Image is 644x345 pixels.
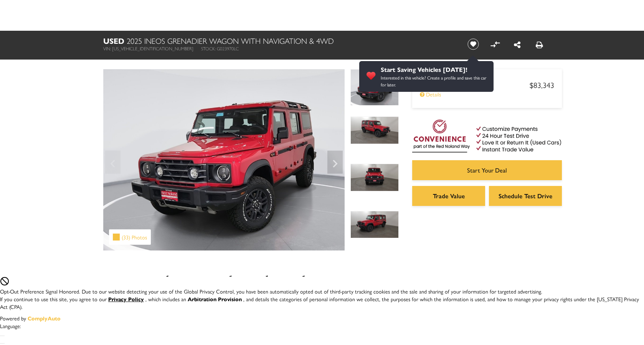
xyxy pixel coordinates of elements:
u: Privacy Policy [108,295,144,303]
strong: Used [103,35,124,46]
span: G023970LC [217,45,239,52]
a: ComplyAuto [28,314,61,322]
span: [US_VEHICLE_IDENTIFICATION_NUMBER] [112,45,193,52]
a: Details [420,90,554,98]
div: Next [327,151,343,174]
span: Trade Value [433,191,465,200]
img: Used 2025 Devil Red INEOS Wagon image 2 [350,116,399,144]
a: Privacy Policy [108,295,145,303]
img: Used 2025 Devil Red INEOS Wagon image 4 [350,211,399,239]
button: Save vehicle [465,38,482,50]
span: Stock: [201,45,216,52]
strong: Arbitration Provision [188,295,242,303]
a: Start Your Deal [412,160,562,180]
div: (33) Photos [109,229,151,245]
img: Used 2025 Devil Red INEOS Wagon image 1 [350,69,399,106]
a: Trade Value [412,186,485,206]
a: Red [PERSON_NAME] $83,343 [420,79,554,90]
a: Share this Used 2025 INEOS Grenadier Wagon With Navigation & 4WD [514,39,520,50]
span: Red [PERSON_NAME] [420,80,530,90]
span: Start Your Deal [467,166,507,174]
span: Schedule Test Drive [499,191,552,200]
button: Compare Vehicle [489,38,501,50]
a: Schedule Test Drive [489,186,562,206]
h1: 2025 INEOS Grenadier Wagon With Navigation & 4WD [103,36,454,45]
span: VIN: [103,45,111,52]
img: Used 2025 Devil Red INEOS Wagon image 3 [350,164,399,191]
span: $83,343 [530,79,554,90]
img: Used 2025 Devil Red INEOS Wagon image 1 [103,69,345,250]
a: Print this Used 2025 INEOS Grenadier Wagon With Navigation & 4WD [536,39,543,50]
